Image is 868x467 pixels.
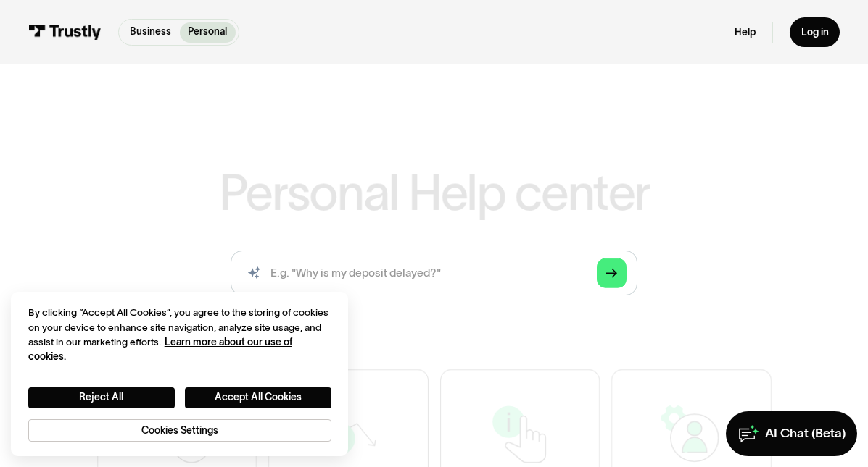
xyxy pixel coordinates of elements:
div: Log in [801,26,829,39]
img: Trustly Logo [28,25,102,40]
a: Log in [790,17,840,47]
h1: Personal Help center [219,169,649,218]
a: AI Chat (Beta) [726,411,857,456]
button: Reject All [28,387,175,408]
input: search [231,251,638,295]
a: Business [122,22,180,43]
div: By clicking “Accept All Cookies”, you agree to the storing of cookies on your device to enhance s... [28,306,331,364]
div: Cookie banner [11,292,348,456]
button: Accept All Cookies [185,387,331,408]
p: Personal [188,25,227,39]
a: Help [735,26,756,39]
a: Personal [180,22,236,43]
div: AI Chat (Beta) [765,425,846,442]
button: Cookies Settings [28,419,331,442]
p: Business [130,25,171,39]
form: Search [231,251,638,295]
div: Privacy [28,306,331,442]
a: More information about your privacy, opens in a new tab [28,337,292,362]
